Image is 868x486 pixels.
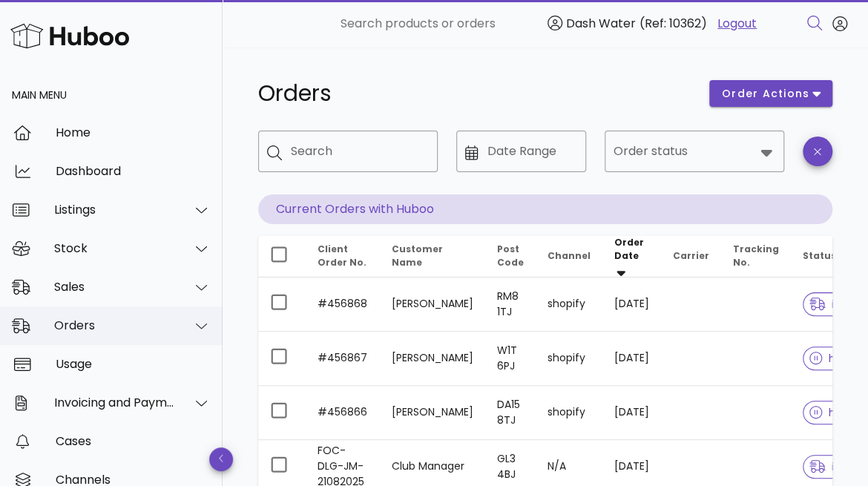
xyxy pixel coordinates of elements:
[54,203,175,217] div: Listings
[380,236,485,278] th: Customer Name
[380,386,485,440] td: [PERSON_NAME]
[717,15,757,33] a: Logout
[258,194,832,224] p: Current Orders with Huboo
[485,386,536,440] td: DA15 8TJ
[566,15,636,32] span: Dash Water
[721,86,810,102] span: order actions
[56,125,211,139] div: Home
[536,332,602,386] td: shopify
[485,278,536,332] td: RM8 1TJ
[485,236,536,278] th: Post Code
[602,386,661,440] td: [DATE]
[392,243,443,269] span: Customer Name
[56,164,211,178] div: Dashboard
[536,278,602,332] td: shopify
[306,386,380,440] td: #456866
[258,80,691,107] h1: Orders
[497,243,524,269] span: Post Code
[602,278,661,332] td: [DATE]
[661,236,721,278] th: Carrier
[733,243,779,269] span: Tracking No.
[721,236,791,278] th: Tracking No.
[56,357,211,371] div: Usage
[809,407,851,418] span: hold
[614,236,644,262] span: Order Date
[602,236,661,278] th: Order Date: Sorted descending. Activate to remove sorting.
[673,249,709,262] span: Carrier
[640,15,707,32] span: (Ref: 10362)
[306,332,380,386] td: #456867
[54,318,175,332] div: Orders
[536,386,602,440] td: shopify
[54,395,175,410] div: Invoicing and Payments
[809,353,851,364] span: hold
[380,278,485,332] td: [PERSON_NAME]
[548,249,591,262] span: Channel
[485,332,536,386] td: W1T 6PJ
[56,434,211,448] div: Cases
[306,236,380,278] th: Client Order No.
[10,20,129,52] img: Huboo Logo
[380,332,485,386] td: [PERSON_NAME]
[318,243,366,269] span: Client Order No.
[803,249,847,262] span: Status
[54,280,175,294] div: Sales
[54,241,175,255] div: Stock
[605,131,784,172] div: Order status
[602,332,661,386] td: [DATE]
[306,278,380,332] td: #456868
[536,236,602,278] th: Channel
[709,80,832,107] button: order actions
